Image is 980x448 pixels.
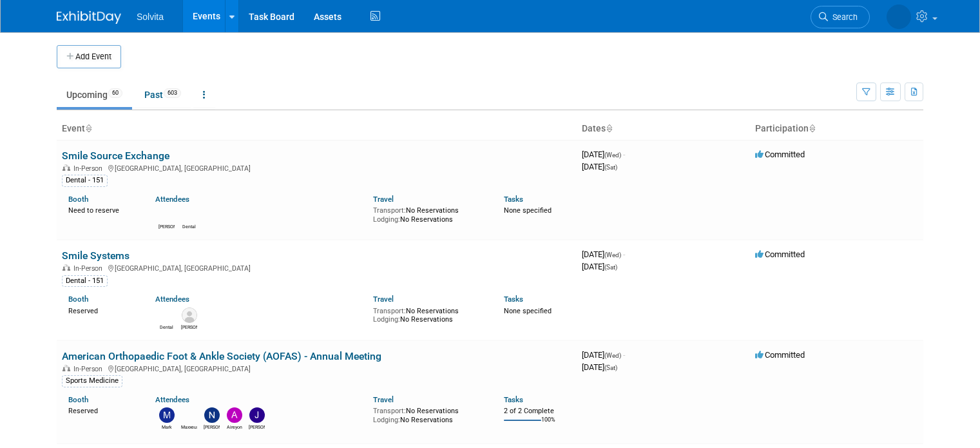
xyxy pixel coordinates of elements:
[582,150,625,159] span: [DATE]
[181,323,197,331] div: Bob Bennett
[373,407,406,415] span: Transport:
[811,6,870,28] a: Search
[582,249,625,259] span: [DATE]
[62,162,572,173] div: [GEOGRAPHIC_DATA], [GEOGRAPHIC_DATA]
[755,350,805,360] span: Committed
[373,304,485,324] div: No Reservations No Reservations
[582,262,617,271] span: [DATE]
[182,407,197,423] img: Maxxeus Ortho
[604,151,621,159] span: (Wed)
[155,295,189,304] a: Attendees
[373,416,400,424] span: Lodging:
[577,118,750,140] th: Dates
[373,404,485,424] div: No Reservations No Reservations
[159,407,175,423] img: Mark Cassani
[68,195,88,204] a: Booth
[57,11,121,24] img: ExhibitDay
[108,88,122,98] span: 60
[226,423,242,431] div: Aireyon Guy
[623,150,625,159] span: -
[159,423,175,431] div: Mark Cassani
[623,249,625,259] span: -
[604,164,617,171] span: (Sat)
[159,307,175,323] img: Dental Events
[73,264,106,273] span: In-Person
[373,315,400,324] span: Lodging:
[249,423,265,431] div: Jeremy Wofford
[62,262,572,273] div: [GEOGRAPHIC_DATA], [GEOGRAPHIC_DATA]
[57,118,577,140] th: Event
[135,83,191,107] a: Past603
[755,249,805,259] span: Committed
[604,264,617,271] span: (Sat)
[828,12,858,22] span: Search
[373,195,394,204] a: Travel
[62,175,108,186] div: Dental - 151
[73,365,106,373] span: In-Person
[606,123,612,133] a: Sort by Start Date
[73,164,106,173] span: In-Person
[155,395,189,404] a: Attendees
[182,307,197,323] img: Bob Bennett
[504,195,523,204] a: Tasks
[504,307,552,315] span: None specified
[62,275,108,287] div: Dental - 151
[62,375,122,387] div: Sports Medicine
[504,206,552,215] span: None specified
[155,195,189,204] a: Attendees
[137,12,164,22] span: Solvita
[164,88,181,98] span: 603
[373,206,406,215] span: Transport:
[181,423,197,431] div: Maxxeus Ortho
[85,123,91,133] a: Sort by Event Name
[887,5,911,29] img: Celeste Bombick
[62,264,70,271] img: In-Person Event
[57,83,132,107] a: Upcoming60
[204,423,220,431] div: Nate Myer
[62,249,130,262] a: Smile Systems
[373,215,400,224] span: Lodging:
[541,416,555,434] td: 100%
[373,395,394,404] a: Travel
[582,362,617,372] span: [DATE]
[62,164,70,171] img: In-Person Event
[68,404,136,416] div: Reserved
[62,150,169,162] a: Smile Source Exchange
[68,204,136,215] div: Need to reserve
[159,207,175,222] img: Ryan Brateris
[604,352,621,359] span: (Wed)
[249,407,265,423] img: Jeremy Wofford
[204,407,220,423] img: Nate Myer
[159,222,175,230] div: Ryan Brateris
[373,295,394,304] a: Travel
[62,350,381,362] a: American Orthopaedic Foot & Ankle Society (AOFAS) - Annual Meeting
[582,350,625,360] span: [DATE]
[373,204,485,224] div: No Reservations No Reservations
[582,162,617,171] span: [DATE]
[750,118,923,140] th: Participation
[373,307,406,315] span: Transport:
[62,365,70,371] img: In-Person Event
[604,251,621,258] span: (Wed)
[504,395,523,404] a: Tasks
[755,150,805,159] span: Committed
[181,222,197,230] div: Dental Events
[504,295,523,304] a: Tasks
[809,123,815,133] a: Sort by Participation Type
[57,45,121,68] button: Add Event
[62,363,572,373] div: [GEOGRAPHIC_DATA], [GEOGRAPHIC_DATA]
[159,323,175,331] div: Dental Events
[182,207,197,222] img: Dental Events
[604,364,617,371] span: (Sat)
[68,304,136,316] div: Reserved
[504,407,572,416] div: 2 of 2 Complete
[68,395,88,404] a: Booth
[227,407,242,423] img: Aireyon Guy
[623,350,625,360] span: -
[68,295,88,304] a: Booth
